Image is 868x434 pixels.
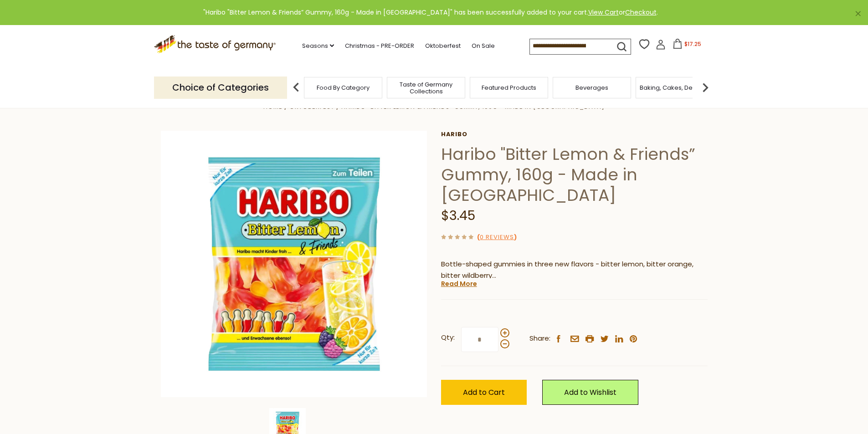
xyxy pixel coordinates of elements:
h1: Haribo "Bitter Lemon & Friends” Gummy, 160g - Made in [GEOGRAPHIC_DATA] [441,144,708,205]
span: Add to Cart [463,387,505,398]
span: Share: [529,333,550,344]
a: × [855,11,861,16]
span: ( ) [477,233,517,241]
button: Add to Cart [441,380,527,405]
a: Food By Category [317,84,370,91]
img: Haribo Bitter Lemon & Friends [161,131,427,397]
strong: Qty: [441,332,455,343]
a: Featured Products [482,84,536,91]
a: Read More [441,279,477,288]
a: Beverages [575,84,608,91]
button: $17.25 [668,39,706,52]
input: Qty: [461,327,498,352]
span: $3.45 [441,207,475,225]
img: previous arrow [287,78,305,97]
a: On Sale [472,41,495,51]
div: "Haribo "Bitter Lemon & Friends” Gummy, 160g - Made in [GEOGRAPHIC_DATA]" has been successfully a... [7,7,853,18]
a: Checkout [625,8,657,17]
a: Christmas - PRE-ORDER [345,41,414,51]
span: $17.25 [684,40,701,48]
a: Oktoberfest [425,41,461,51]
a: View Cart [588,8,619,17]
img: next arrow [696,78,714,97]
a: Seasons [302,41,334,51]
p: Choice of Categories [154,77,287,99]
a: Taste of Germany Collections [390,81,462,95]
a: Baking, Cakes, Desserts [640,84,710,91]
a: Haribo [441,131,708,138]
a: Add to Wishlist [542,380,638,405]
p: Bottle-shaped gummies in three new flavors - bitter lemon, bitter orange, bitter wildberry [441,259,708,281]
a: 0 Reviews [480,233,514,242]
